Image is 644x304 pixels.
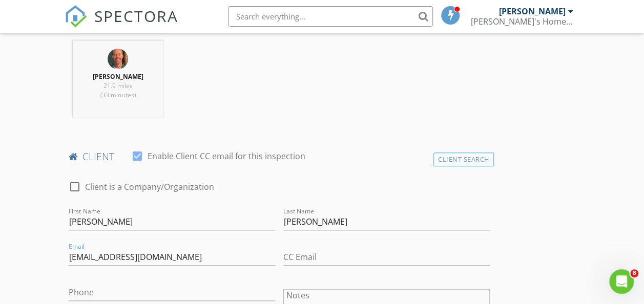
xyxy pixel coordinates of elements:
[148,151,305,161] label: Enable Client CC email for this inspection
[228,6,433,27] input: Search everything...
[103,81,133,90] span: 21.9 miles
[93,72,143,81] strong: [PERSON_NAME]
[85,182,214,192] label: Client is a Company/Organization
[630,269,638,277] span: 8
[100,91,135,99] span: (33 minutes)
[433,153,494,166] div: Client Search
[470,16,573,27] div: Zach's Home Inspections
[69,150,490,163] h4: client
[498,6,565,16] div: [PERSON_NAME]
[609,269,634,294] iframe: Intercom live chat
[94,5,178,27] span: SPECTORA
[65,5,87,28] img: The Best Home Inspection Software - Spectora
[108,49,128,69] img: mshslofficial_zach_gustafson_blaine.jpg
[65,14,178,35] a: SPECTORA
